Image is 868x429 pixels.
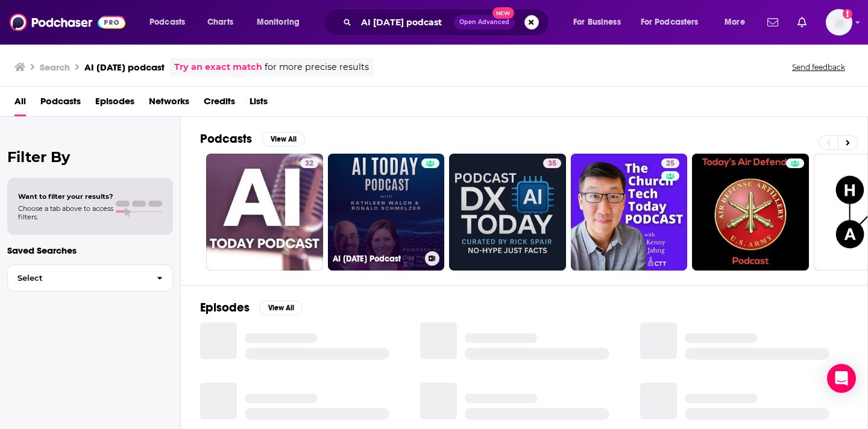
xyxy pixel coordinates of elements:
[826,9,852,36] span: Logged in as sashagoldin
[7,265,173,292] button: Select
[827,364,856,393] div: Open Intercom Messenger
[305,158,313,170] span: 32
[826,9,852,36] img: User Profile
[454,15,515,30] button: Open AdvancedNew
[200,131,305,146] a: PodcastsView All
[716,13,760,32] button: open menu
[543,158,561,168] a: 35
[492,7,514,19] span: New
[248,13,315,32] button: open menu
[7,245,173,256] p: Saved Searches
[335,8,561,36] div: Search podcasts, credits, & more...
[200,13,241,32] a: Charts
[459,19,509,25] span: Open Advanced
[95,92,134,116] a: Episodes
[262,132,305,146] button: View All
[666,158,675,170] span: 25
[661,158,679,168] a: 25
[571,154,688,271] a: 25
[206,154,323,271] a: 32
[174,60,262,74] a: Try an exact match
[328,154,445,271] a: AI [DATE] Podcast
[763,12,783,33] a: Show notifications dropdown
[18,204,113,221] span: Choose a tab above to access filters.
[40,92,81,116] a: Podcasts
[265,60,369,74] span: for more precise results
[565,13,636,32] button: open menu
[149,14,185,31] span: Podcasts
[149,92,189,116] a: Networks
[8,274,147,282] span: Select
[207,14,233,31] span: Charts
[7,148,173,166] h2: Filter By
[725,14,745,31] span: More
[843,9,852,19] svg: Add a profile image
[449,154,566,271] a: 35
[141,13,201,32] button: open menu
[14,92,26,116] a: All
[826,9,852,36] button: Show profile menu
[200,131,252,146] h2: Podcasts
[548,158,556,170] span: 35
[257,14,300,31] span: Monitoring
[356,13,454,32] input: Search podcasts, credits, & more...
[200,300,303,315] a: EpisodesView All
[204,92,235,116] a: Credits
[793,12,811,33] a: Show notifications dropdown
[40,61,70,73] h3: Search
[641,14,699,31] span: For Podcasters
[250,92,268,116] a: Lists
[573,14,621,31] span: For Business
[333,254,420,264] h3: AI [DATE] Podcast
[10,11,125,34] img: Podchaser - Follow, Share and Rate Podcasts
[18,192,113,201] span: Want to filter your results?
[633,13,716,32] button: open menu
[84,61,165,73] h3: AI [DATE] podcast
[200,300,250,315] h2: Episodes
[300,158,318,168] a: 32
[259,301,303,315] button: View All
[788,62,849,72] button: Send feedback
